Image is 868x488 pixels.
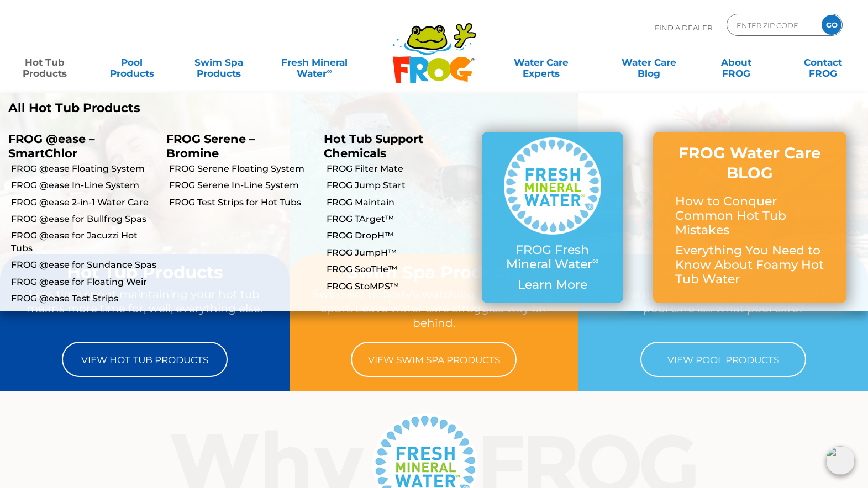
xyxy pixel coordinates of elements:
[327,179,474,192] a: FROG Jump Start
[8,132,150,160] p: FROG @ease – SmartChlor
[327,163,474,175] a: FROG Filter Mate
[169,197,316,209] a: FROG Test Strips for Hot Tubs
[169,163,316,175] a: FROG Serene Floating System
[11,293,158,305] a: FROG @ease Test Strips
[735,17,810,33] input: Zip Code Form
[351,342,517,377] a: View Swim Spa Products
[327,197,474,209] a: FROG Maintain
[169,179,316,192] a: FROG Serene In-Line System
[675,194,824,238] p: How to Conquer Common Hot Tub Mistakes
[504,243,601,272] p: FROG Fresh Mineral Water
[11,259,158,271] a: FROG @ease for Sundance Spas
[486,51,596,73] a: Water CareExperts
[675,143,824,183] h3: FROG Water Care BLOG
[826,446,855,475] img: openIcon
[62,342,228,377] a: View Hot Tub Products
[11,163,158,175] a: FROG @ease Floating System
[327,230,474,242] a: FROG DropH™
[675,243,824,287] p: Everything You Need to Know About Foamy Hot Tub Water
[11,230,158,254] a: FROG @ease for Jacuzzi Hot Tubs
[11,213,158,225] a: FROG @ease for Bullfrog Spas
[702,51,770,73] a: AboutFROG
[11,179,158,192] a: FROG @ease In-Line System
[327,67,332,75] sup: ∞
[504,137,601,298] a: FROG Fresh Mineral Water∞ Learn More
[11,276,158,288] a: FROG @ease for Floating Weir
[655,14,712,41] p: Find A Dealer
[98,51,165,73] a: PoolProducts
[327,213,474,225] a: FROG TArget™
[11,197,158,209] a: FROG @ease 2-in-1 Water Care
[324,132,423,160] a: Hot Tub Support Chemicals
[327,247,474,259] a: FROG JumpH™
[822,15,841,35] input: GO
[790,51,857,73] a: ContactFROG
[8,101,426,115] a: All Hot Tub Products
[616,51,683,73] a: Water CareBlog
[504,278,601,292] p: Learn More
[166,132,308,160] p: FROG Serene – Bromine
[640,342,806,377] a: View Pool Products
[675,143,824,293] a: FROG Water Care BLOG How to Conquer Common Hot Tub Mistakes Everything You Need to Know About Foa...
[11,51,78,73] a: Hot TubProducts
[272,51,356,73] a: Fresh MineralWater∞
[185,51,252,73] a: Swim SpaProducts
[327,280,474,293] a: FROG StoMPS™
[327,263,474,275] a: FROG SooTHe™
[592,255,599,266] sup: ∞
